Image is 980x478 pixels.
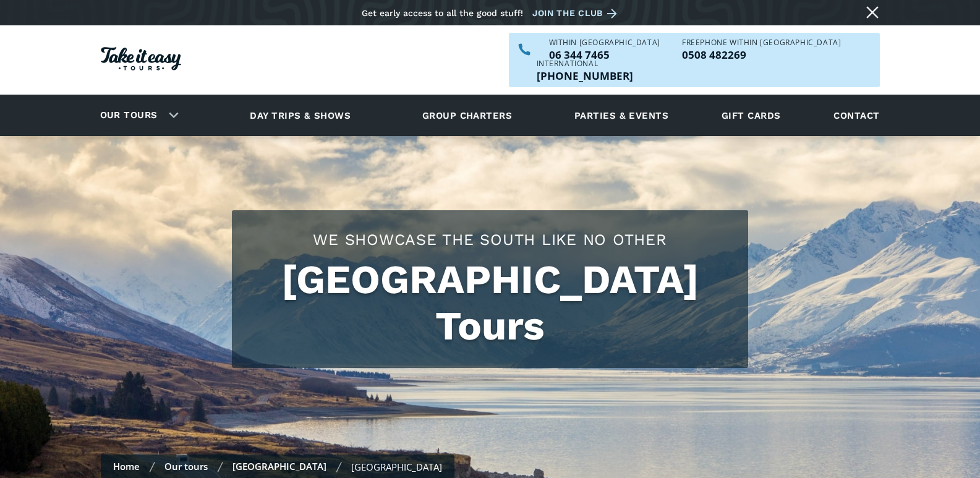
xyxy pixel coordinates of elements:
[113,460,140,472] a: Home
[682,49,841,60] p: 0508 482269
[101,41,181,80] a: Homepage
[537,70,633,81] a: Call us outside of NZ on +6463447465
[827,98,885,132] a: Contact
[568,98,675,132] a: Parties & events
[715,98,787,132] a: Gift cards
[532,6,621,21] a: Join the club
[244,229,736,250] h2: We showcase the south like no other
[537,70,633,81] p: [PHONE_NUMBER]
[549,39,660,46] div: WITHIN [GEOGRAPHIC_DATA]
[351,461,442,473] div: [GEOGRAPHIC_DATA]
[549,49,660,60] a: Call us within NZ on 063447465
[232,460,326,472] a: [GEOGRAPHIC_DATA]
[407,98,527,132] a: Group charters
[85,98,189,132] div: Our tours
[101,47,181,70] img: Take it easy Tours logo
[244,257,736,349] h1: [GEOGRAPHIC_DATA] Tours
[863,2,882,22] a: Close message
[549,49,660,60] p: 06 344 7465
[537,60,633,67] div: International
[164,460,208,472] a: Our tours
[91,101,167,130] a: Our tours
[682,39,841,46] div: Freephone WITHIN [GEOGRAPHIC_DATA]
[682,49,841,60] a: Call us freephone within NZ on 0508482269
[362,8,523,18] div: Get early access to all the good stuff!
[234,98,366,132] a: Day trips & shows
